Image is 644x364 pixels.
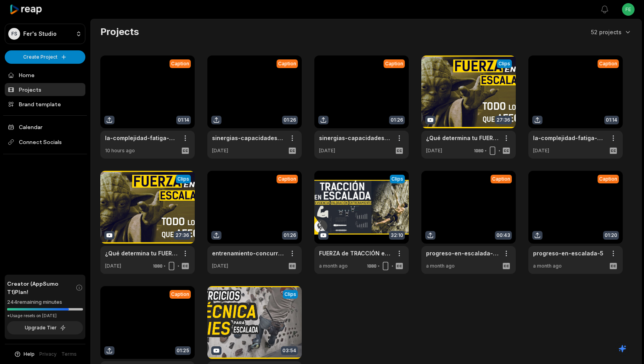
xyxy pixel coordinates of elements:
[533,134,605,142] a: la-complejidad-fatiga-con-sensor-escalada-ig
[8,28,20,40] div: FS
[105,134,177,142] a: la-complejidad-fatiga-con-sensor-escalada-ig
[39,351,57,358] a: Privacy
[212,134,284,142] a: sinergias-capacidades-entrenamiento-escalada-resumen
[14,351,35,358] button: Help
[5,50,85,64] button: Create Project
[24,351,35,358] span: Help
[7,298,83,306] div: 244 remaining minutes
[7,279,76,296] span: Creator (AppSumo T1) Plan!
[615,341,630,356] button: Get ChatGPT Summary (Ctrl+J)
[7,313,83,319] div: *Usage resets on [DATE]
[5,68,85,81] a: Home
[5,135,85,149] span: Connect Socials
[5,98,85,111] a: Brand template
[533,249,603,257] a: progreso-en-escalada-5
[5,83,85,96] a: Projects
[105,249,177,257] a: ¿Qué determina tu FUERZA en ESCALADA? (seguro que no conoces todos)
[61,351,77,358] a: Terms
[319,249,391,257] a: FUERZA de TRACCIÓN en Escalada: Más allá de las Dominadas
[426,249,498,257] a: progreso-en-escalada-5-1
[591,28,632,36] button: 52 projects
[100,26,139,38] h2: Projects
[319,134,391,142] a: sinergias-capacidades-entrenamiento-escalada-resumen
[212,249,284,257] a: entrenamiento-concurrente-escalada-ig
[426,134,498,142] a: ¿Qué determina tu FUERZA en ESCALADA? (seguro que no conoces todos)
[7,321,83,334] button: Upgrade Tier
[23,30,57,37] p: Fer's Studio
[5,120,85,133] a: Calendar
